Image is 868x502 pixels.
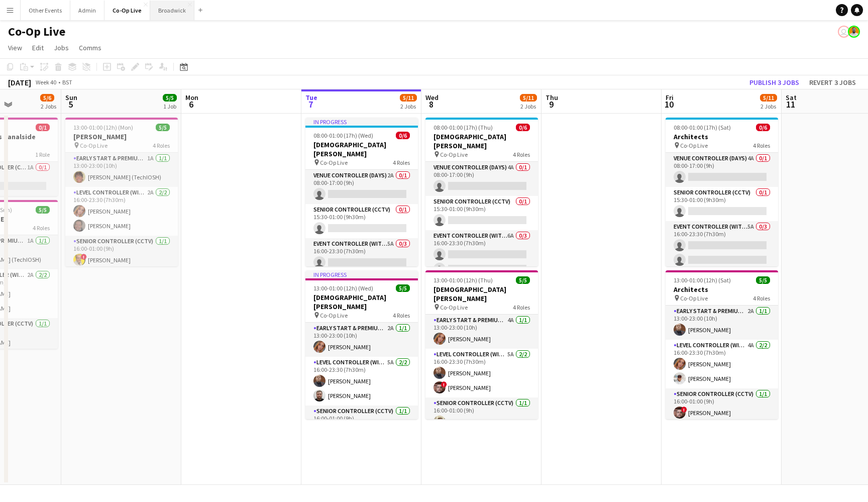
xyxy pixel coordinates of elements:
app-card-role: Early Start & Premium Controller (with CCTV)2A1/113:00-23:00 (10h)[PERSON_NAME] [305,323,418,357]
div: BST [62,78,72,86]
span: 5/5 [36,206,50,214]
div: [DATE] [8,77,31,87]
app-card-role: Senior Controller (CCTV)0/115:30-01:00 (9h30m) [425,196,538,230]
span: 5 [64,98,77,110]
app-card-role: Early Start & Premium Controller (with CCTV)1A1/113:00-23:00 (10h)[PERSON_NAME] (TechIOSH) [65,153,178,187]
app-card-role: Level Controller (with CCTV)4A2/216:00-23:30 (7h30m)[PERSON_NAME][PERSON_NAME] [666,340,778,388]
span: 4 Roles [753,294,770,302]
a: View [4,41,26,54]
span: 0/6 [756,124,770,131]
div: 2 Jobs [761,103,777,110]
span: Sat [786,93,797,102]
a: Jobs [50,41,73,54]
span: 08:00-01:00 (17h) (Sat) [674,124,731,131]
span: Co-Op Live [680,294,708,302]
div: 13:00-01:00 (12h) (Thu)5/5[DEMOGRAPHIC_DATA][PERSON_NAME] Co-Op Live4 RolesEarly Start & Premium ... [425,270,538,419]
app-job-card: 08:00-01:00 (17h) (Thu)0/6[DEMOGRAPHIC_DATA][PERSON_NAME] Co-Op Live4 RolesVenue Controller (Days... [425,118,538,266]
span: Week 40 [33,78,58,86]
span: 4 Roles [33,224,50,232]
app-card-role: Senior Controller (CCTV)1/116:00-01:00 (9h) [305,406,418,440]
app-card-role: Venue Controller (Days)4A0/108:00-17:00 (9h) [666,153,778,187]
app-job-card: 13:00-01:00 (12h) (Sat)5/5Architects Co-Op Live4 RolesEarly Start & Premium Controller (with CCTV... [666,270,778,419]
span: Mon [185,93,198,102]
span: ! [681,407,687,413]
span: Co-Op Live [440,151,468,158]
button: Co-Op Live [104,1,150,20]
h3: [DEMOGRAPHIC_DATA][PERSON_NAME] [425,132,538,150]
span: Sun [65,93,77,102]
app-card-role: Event Controller (with CCTV)6A0/316:00-23:30 (7h30m) [425,230,538,293]
span: 4 Roles [153,142,170,149]
span: ! [81,254,87,260]
span: 0/6 [516,124,530,131]
app-card-role: Level Controller (with CCTV)2A2/216:00-23:30 (7h30m)[PERSON_NAME][PERSON_NAME] [65,187,178,236]
app-job-card: In progress13:00-01:00 (12h) (Wed)5/5[DEMOGRAPHIC_DATA][PERSON_NAME] Co-Op Live4 RolesEarly Start... [305,270,418,419]
app-job-card: 13:00-01:00 (12h) (Mon)5/5[PERSON_NAME] Co-Op Live4 RolesEarly Start & Premium Controller (with C... [65,118,178,266]
span: Edit [32,43,44,52]
app-card-role: Senior Controller (CCTV)1/116:00-01:00 (9h)[PERSON_NAME] [425,397,538,432]
h3: [DEMOGRAPHIC_DATA][PERSON_NAME] [425,285,538,303]
app-job-card: In progress08:00-01:00 (17h) (Wed)0/6[DEMOGRAPHIC_DATA][PERSON_NAME] Co-Op Live4 RolesVenue Contr... [305,118,418,266]
span: 5/5 [396,284,410,292]
app-user-avatar: Ashley Fielding [838,26,850,38]
span: 5/6 [40,94,54,102]
h3: Architects [666,285,778,294]
span: Co-Op Live [80,142,107,149]
span: 0/1 [36,124,50,131]
span: View [8,43,22,52]
div: 2 Jobs [400,103,416,110]
span: Tue [305,93,317,102]
div: 2 Jobs [41,103,56,110]
span: Wed [425,93,439,102]
span: 1 Role [35,151,50,158]
span: Comms [79,43,101,52]
span: 5/11 [520,94,537,102]
span: 5/11 [400,94,417,102]
span: 9 [544,98,558,110]
app-card-role: Senior Controller (CCTV)1/116:00-01:00 (9h)![PERSON_NAME] [65,236,178,270]
span: 08:00-01:00 (17h) (Thu) [433,124,493,131]
span: 6 [184,98,198,110]
span: 13:00-01:00 (12h) (Mon) [73,124,133,131]
span: Jobs [54,43,69,52]
span: 5/5 [756,276,770,284]
app-card-role: Level Controller (with CCTV)5A2/216:00-23:30 (7h30m)[PERSON_NAME][PERSON_NAME] [305,357,418,406]
span: 13:00-01:00 (12h) (Thu) [433,276,493,284]
a: Comms [75,41,105,54]
div: 1 Job [163,103,176,110]
button: Admin [70,1,104,20]
span: Co-Op Live [680,142,708,149]
app-card-role: Senior Controller (CCTV)0/115:30-01:00 (9h30m) [305,204,418,238]
button: Revert 3 jobs [805,76,860,89]
span: Thu [546,93,558,102]
h3: Architects [666,132,778,141]
span: Co-Op Live [320,159,348,166]
div: In progress [305,270,418,278]
app-job-card: 08:00-01:00 (17h) (Sat)0/6Architects Co-Op Live4 RolesVenue Controller (Days)4A0/108:00-17:00 (9h... [666,118,778,266]
span: 13:00-01:00 (12h) (Wed) [313,284,373,292]
span: 5/5 [516,276,530,284]
button: Other Events [21,1,70,20]
span: 4 Roles [753,142,770,149]
h3: [DEMOGRAPHIC_DATA][PERSON_NAME] [305,140,418,158]
h1: Co-Op Live [8,24,65,39]
a: Edit [28,41,48,54]
app-card-role: Event Controller (with CCTV)5A0/316:00-23:30 (7h30m) [666,221,778,284]
div: 2 Jobs [520,103,536,110]
h3: [DEMOGRAPHIC_DATA][PERSON_NAME] [305,293,418,311]
app-card-role: Event Controller (with CCTV)5A0/316:00-23:30 (7h30m) [305,238,418,302]
span: 5/5 [156,124,170,131]
div: In progress [305,118,418,126]
span: 5/11 [760,94,777,102]
button: Publish 3 jobs [745,76,803,89]
button: Broadwick [150,1,194,20]
span: 7 [304,98,317,110]
app-user-avatar: Ben Sidaway [848,26,860,38]
span: 5/5 [163,94,177,102]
